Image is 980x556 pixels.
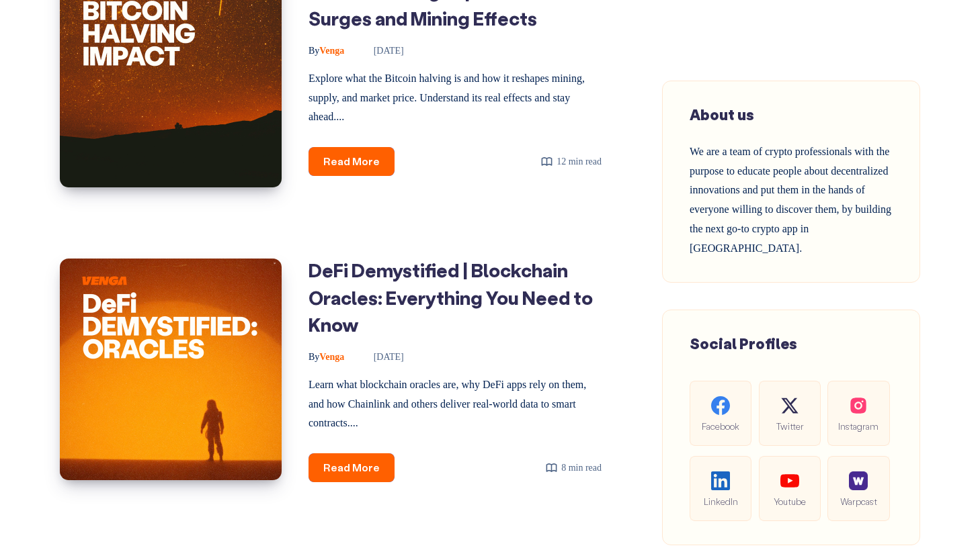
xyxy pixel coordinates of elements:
[355,352,404,362] time: [DATE]
[355,46,404,56] time: [DATE]
[700,418,741,434] span: Facebook
[309,46,344,56] span: Venga
[690,334,797,353] span: Social Profiles
[309,453,395,482] a: Read More
[545,459,602,476] div: 8 min read
[309,375,602,433] p: Learn what blockchain oracles are, why DeFi apps rely on them, and how Chainlink and others deliv...
[309,352,319,362] span: By
[690,381,751,446] a: Facebook
[780,471,799,490] img: social-youtube.99db9aba05279f803f3e7a4a838dfb6c.svg
[690,146,891,254] span: We are a team of crypto professionals with the purpose to educate people about decentralized inno...
[60,259,282,480] img: Image of: DeFi Demystified | Blockchain Oracles: Everything You Need to Know
[838,418,879,434] span: Instagram
[827,381,889,446] a: Instagram
[690,456,751,521] a: LinkedIn
[759,456,821,521] a: Youtube
[540,153,602,170] div: 12 min read
[309,352,344,362] span: Venga
[309,258,593,336] a: DeFi Demystified | Blockchain Oracles: Everything You Need to Know
[759,381,821,446] a: Twitter
[309,69,602,127] p: Explore what the Bitcoin halving is and how it reshapes mining, supply, and market price. Underst...
[700,494,741,509] span: LinkedIn
[711,471,730,490] img: social-linkedin.be646fe421ccab3a2ad91cb58bdc9694.svg
[849,471,868,490] img: social-warpcast.e8a23a7ed3178af0345123c41633f860.png
[770,494,810,509] span: Youtube
[838,494,879,509] span: Warpcast
[827,456,889,521] a: Warpcast
[690,105,754,124] span: About us
[309,352,347,362] a: ByVenga
[309,147,395,176] a: Read More
[309,46,347,56] a: ByVenga
[309,46,319,56] span: By
[770,418,810,434] span: Twitter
